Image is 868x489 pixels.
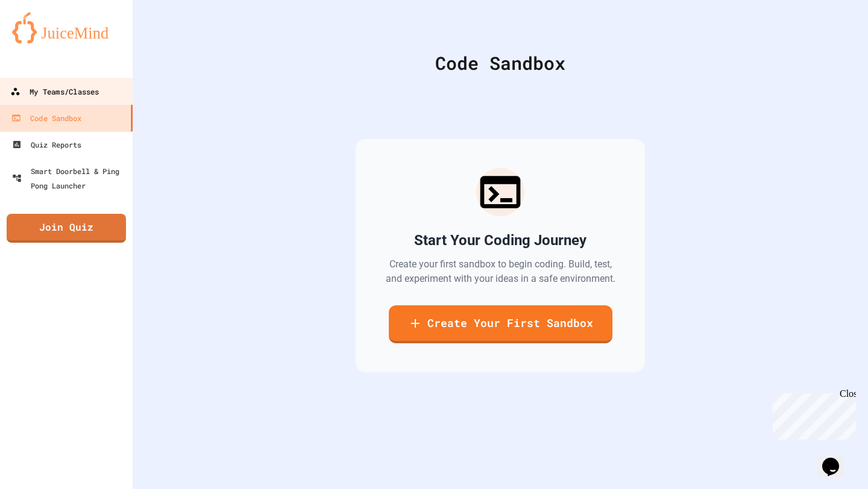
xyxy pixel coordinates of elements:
div: Code Sandbox [11,111,81,125]
div: My Teams/Classes [10,84,99,99]
iframe: chat widget [768,388,856,440]
div: Code Sandbox [163,49,838,76]
div: Quiz Reports [12,137,81,152]
div: Smart Doorbell & Ping Pong Launcher [12,164,128,193]
img: logo-orange.svg [12,12,121,43]
div: Chat with us now!Close [5,5,83,76]
h2: Start Your Coding Journey [414,231,587,250]
iframe: chat widget [817,441,856,477]
a: Create Your First Sandbox [389,305,612,343]
a: Join Quiz [7,214,126,243]
p: Create your first sandbox to begin coding. Build, test, and experiment with your ideas in a safe ... [385,257,616,286]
